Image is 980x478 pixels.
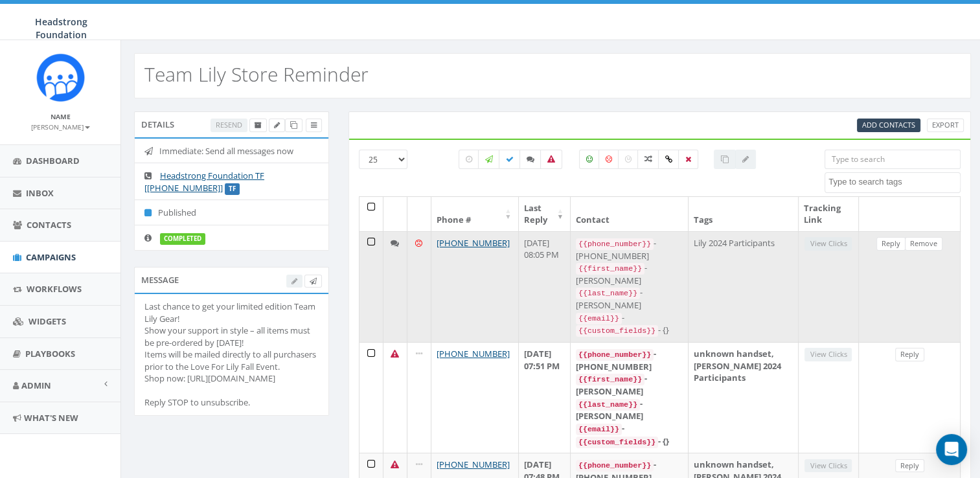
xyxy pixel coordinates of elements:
[576,399,640,411] code: {{last_name}}
[576,349,654,361] code: {{phone_number}}
[21,380,51,391] span: Admin
[519,150,541,169] label: Replied
[571,197,689,231] th: Contact
[895,348,924,361] a: Reply
[135,199,328,225] li: Published
[519,342,571,453] td: [DATE] 07:51 PM
[134,267,329,293] div: Message
[576,372,683,397] div: - [PERSON_NAME]
[576,437,658,448] code: {{custom_fields}}
[144,147,159,155] i: Immediate: Send all messages now
[637,150,659,169] label: Mixed
[437,459,510,470] a: [PHONE_NUMBER]
[25,348,75,359] span: Playbooks
[144,170,264,194] a: Headstrong Foundation TF [[PHONE_NUMBER]]
[499,150,521,169] label: Delivered
[31,122,90,131] small: [PERSON_NAME]
[160,233,205,245] label: completed
[519,197,571,231] th: Last Reply: activate to sort column ascending
[678,150,698,169] label: Removed
[431,197,519,231] th: Phone #: activate to sort column ascending
[144,63,369,85] h2: Team Lily Store Reminder
[576,424,622,435] code: {{email}}
[828,176,960,188] textarea: Search
[225,183,240,195] label: TF
[311,120,317,130] span: View Campaign Delivery Statistics
[862,120,915,130] span: CSV files only
[28,315,66,327] span: Widgets
[134,111,329,137] div: Details
[255,120,262,130] span: Archive Campaign
[540,150,562,169] label: Bounced
[576,288,640,299] code: {{last_name}}
[618,150,639,169] label: Neutral
[598,150,619,169] label: Negative
[862,120,915,130] span: Add Contacts
[576,374,644,385] code: {{first_name}}
[576,435,683,448] div: - {}
[576,422,683,435] div: -
[576,238,654,250] code: {{phone_number}}
[576,348,683,372] div: - [PHONE_NUMBER]
[26,155,80,166] span: Dashboard
[274,120,280,130] span: Edit Campaign Title
[576,263,644,275] code: {{first_name}}
[876,237,906,251] a: Reply
[576,398,683,422] div: - [PERSON_NAME]
[689,197,799,231] th: Tags
[576,325,658,337] code: {{custom_fields}}
[576,286,683,311] div: - [PERSON_NAME]
[26,187,54,199] span: Inbox
[144,209,158,217] i: Published
[576,313,622,324] code: {{email}}
[31,120,90,132] a: [PERSON_NAME]
[290,120,297,130] span: Clone Campaign
[24,412,78,424] span: What's New
[36,53,85,102] img: Rally_platform_Icon_1.png
[310,276,317,286] span: Send Test Message
[799,197,859,231] th: Tracking Link
[576,460,654,472] code: {{phone_number}}
[905,237,942,251] a: Remove
[576,324,683,337] div: - {}
[895,459,924,473] a: Reply
[459,150,479,169] label: Pending
[825,150,961,169] input: Type to search
[857,119,920,132] a: Add Contacts
[576,312,683,324] div: -
[27,283,82,295] span: Workflows
[437,237,510,249] a: [PHONE_NUMBER]
[927,119,964,132] a: Export
[35,16,87,41] span: Headstrong Foundation
[936,434,967,465] div: Open Intercom Messenger
[437,348,510,359] a: [PHONE_NUMBER]
[144,301,319,409] div: Last chance to get your limited edition Team Lily Gear! Show your support in style – all items mu...
[576,262,683,286] div: - [PERSON_NAME]
[579,150,600,169] label: Positive
[658,150,679,169] label: Link Clicked
[689,342,799,453] td: unknown handset, [PERSON_NAME] 2024 Participants
[519,231,571,342] td: [DATE] 08:05 PM
[26,251,76,263] span: Campaigns
[27,219,71,231] span: Contacts
[135,139,328,164] li: Immediate: Send all messages now
[576,237,683,262] div: - [PHONE_NUMBER]
[478,150,500,169] label: Sending
[51,112,71,121] small: Name
[689,231,799,342] td: Lily 2024 Participants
